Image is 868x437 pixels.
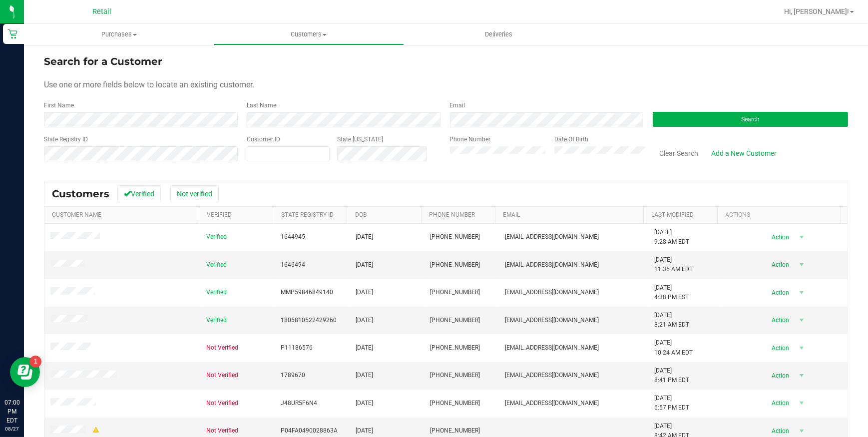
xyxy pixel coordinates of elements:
[356,426,373,436] span: [DATE]
[92,7,111,16] span: Retail
[170,185,219,202] button: Not verified
[795,258,808,272] span: select
[763,341,795,355] span: Action
[206,399,238,408] span: Not Verified
[44,80,254,89] span: Use one or more fields below to locate an existing customer.
[725,211,837,218] div: Actions
[505,316,599,325] span: [EMAIL_ADDRESS][DOMAIN_NAME]
[554,135,588,144] label: Date Of Birth
[430,426,480,436] span: [PHONE_NUMBER]
[741,116,760,123] span: Search
[450,101,465,110] label: Email
[117,185,161,202] button: Verified
[429,211,475,218] a: Phone Number
[247,135,280,144] label: Customer ID
[10,357,40,387] iframe: Resource center
[356,343,373,353] span: [DATE]
[4,398,19,425] p: 07:00 PM EDT
[795,369,808,383] span: select
[355,211,367,218] a: DOB
[214,24,404,45] a: Customers
[356,260,373,270] span: [DATE]
[450,135,491,144] label: Phone Number
[214,30,403,39] span: Customers
[206,232,227,242] span: Verified
[356,399,373,408] span: [DATE]
[763,396,795,410] span: Action
[91,426,100,435] div: Warning - Level 1
[281,316,337,325] span: 1805810522429260
[281,232,305,242] span: 1644945
[356,288,373,297] span: [DATE]
[281,399,317,408] span: J48UR5F6N4
[206,316,227,325] span: Verified
[337,135,383,144] label: State [US_STATE]
[505,399,599,408] span: [EMAIL_ADDRESS][DOMAIN_NAME]
[206,343,238,353] span: Not Verified
[206,371,238,380] span: Not Verified
[356,371,373,380] span: [DATE]
[44,101,74,110] label: First Name
[654,394,689,413] span: [DATE] 6:57 PM EDT
[654,283,689,302] span: [DATE] 4:38 PM EST
[281,426,338,436] span: P04FA0490028863A
[763,286,795,300] span: Action
[430,371,480,380] span: [PHONE_NUMBER]
[207,211,232,218] a: Verified
[430,399,480,408] span: [PHONE_NUMBER]
[653,145,705,162] button: Clear Search
[430,260,480,270] span: [PHONE_NUMBER]
[763,313,795,327] span: Action
[29,356,41,368] iframe: Resource center unread badge
[651,211,694,218] a: Last Modified
[281,343,313,353] span: P11186576
[430,316,480,325] span: [PHONE_NUMBER]
[44,55,162,67] span: Search for a Customer
[281,288,333,297] span: MMP59846849140
[763,230,795,244] span: Action
[505,232,599,242] span: [EMAIL_ADDRESS][DOMAIN_NAME]
[471,30,526,39] span: Deliveries
[654,255,693,274] span: [DATE] 11:35 AM EDT
[654,228,689,247] span: [DATE] 9:28 AM EDT
[247,101,276,110] label: Last Name
[654,366,689,385] span: [DATE] 8:41 PM EDT
[206,288,227,297] span: Verified
[795,230,808,244] span: select
[24,24,214,45] a: Purchases
[430,232,480,242] span: [PHONE_NUMBER]
[4,425,19,433] p: 08/27
[654,311,689,330] span: [DATE] 8:21 AM EDT
[430,288,480,297] span: [PHONE_NUMBER]
[24,30,214,39] span: Purchases
[654,338,693,357] span: [DATE] 10:24 AM EDT
[404,24,594,45] a: Deliveries
[52,188,109,200] span: Customers
[7,29,17,39] inline-svg: Retail
[763,258,795,272] span: Action
[505,371,599,380] span: [EMAIL_ADDRESS][DOMAIN_NAME]
[206,426,238,436] span: Not Verified
[281,211,334,218] a: State Registry Id
[653,112,848,127] button: Search
[795,341,808,355] span: select
[52,211,101,218] a: Customer Name
[356,232,373,242] span: [DATE]
[505,343,599,353] span: [EMAIL_ADDRESS][DOMAIN_NAME]
[795,313,808,327] span: select
[281,371,305,380] span: 1789670
[795,286,808,300] span: select
[206,260,227,270] span: Verified
[503,211,520,218] a: Email
[430,343,480,353] span: [PHONE_NUMBER]
[705,145,783,162] a: Add a New Customer
[795,396,808,410] span: select
[784,7,849,15] span: Hi, [PERSON_NAME]!
[44,135,88,144] label: State Registry ID
[505,288,599,297] span: [EMAIL_ADDRESS][DOMAIN_NAME]
[505,260,599,270] span: [EMAIL_ADDRESS][DOMAIN_NAME]
[281,260,305,270] span: 1646494
[763,369,795,383] span: Action
[356,316,373,325] span: [DATE]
